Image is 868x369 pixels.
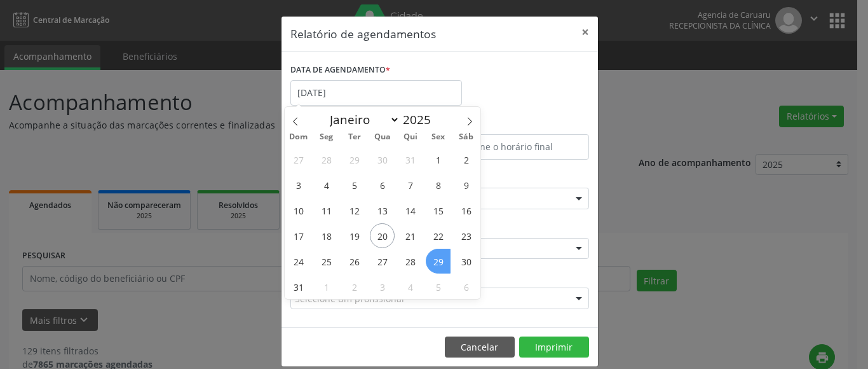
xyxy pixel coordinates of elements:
span: Agosto 20, 2025 [370,223,395,248]
span: Agosto 17, 2025 [286,223,311,248]
span: Seg [313,133,341,141]
span: Setembro 6, 2025 [454,274,478,299]
span: Agosto 26, 2025 [342,249,367,274]
span: Agosto 19, 2025 [342,223,367,248]
span: Sáb [452,133,480,141]
span: Agosto 28, 2025 [398,249,423,274]
span: Agosto 16, 2025 [454,198,478,223]
span: Setembro 5, 2025 [426,274,451,299]
span: Qua [369,133,397,141]
span: Agosto 7, 2025 [398,172,423,197]
span: Agosto 23, 2025 [454,223,478,248]
span: Dom [285,133,313,141]
span: Agosto 27, 2025 [370,249,395,274]
span: Agosto 13, 2025 [370,198,395,223]
span: Agosto 25, 2025 [314,249,339,274]
span: Agosto 3, 2025 [286,172,311,197]
span: Ter [341,133,369,141]
span: Setembro 4, 2025 [398,274,423,299]
span: Setembro 2, 2025 [342,274,367,299]
span: Setembro 1, 2025 [314,274,339,299]
span: Julho 31, 2025 [398,147,423,172]
span: Agosto 8, 2025 [426,172,451,197]
span: Julho 29, 2025 [342,147,367,172]
span: Sex [424,133,452,141]
span: Agosto 14, 2025 [398,198,423,223]
span: Julho 27, 2025 [286,147,311,172]
span: Agosto 10, 2025 [286,198,311,223]
button: Close [573,17,598,48]
input: Year [400,111,442,128]
span: Agosto 11, 2025 [314,198,339,223]
h5: Relatório de agendamentos [290,25,436,42]
span: Agosto 18, 2025 [314,223,339,248]
span: Agosto 15, 2025 [426,198,451,223]
label: ATÉ [443,115,589,134]
input: Selecione o horário final [443,134,589,160]
span: Agosto 4, 2025 [314,172,339,197]
button: Imprimir [519,337,589,358]
span: Agosto 21, 2025 [398,223,423,248]
span: Agosto 5, 2025 [342,172,367,197]
span: Qui [397,133,424,141]
span: Agosto 29, 2025 [426,249,451,274]
span: Agosto 12, 2025 [342,198,367,223]
span: Agosto 24, 2025 [286,249,311,274]
input: Selecione uma data ou intervalo [290,80,462,106]
span: Selecione um profissional [295,292,404,305]
span: Julho 30, 2025 [370,147,395,172]
select: Month [323,111,400,129]
span: Agosto 30, 2025 [454,249,478,274]
span: Setembro 3, 2025 [370,274,395,299]
span: Agosto 1, 2025 [426,147,451,172]
span: Julho 28, 2025 [314,147,339,172]
span: Agosto 31, 2025 [286,274,311,299]
label: DATA DE AGENDAMENTO [290,60,390,80]
button: Cancelar [445,337,515,358]
span: Agosto 2, 2025 [454,147,478,172]
span: Agosto 22, 2025 [426,223,451,248]
span: Agosto 6, 2025 [370,172,395,197]
span: Agosto 9, 2025 [454,172,478,197]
